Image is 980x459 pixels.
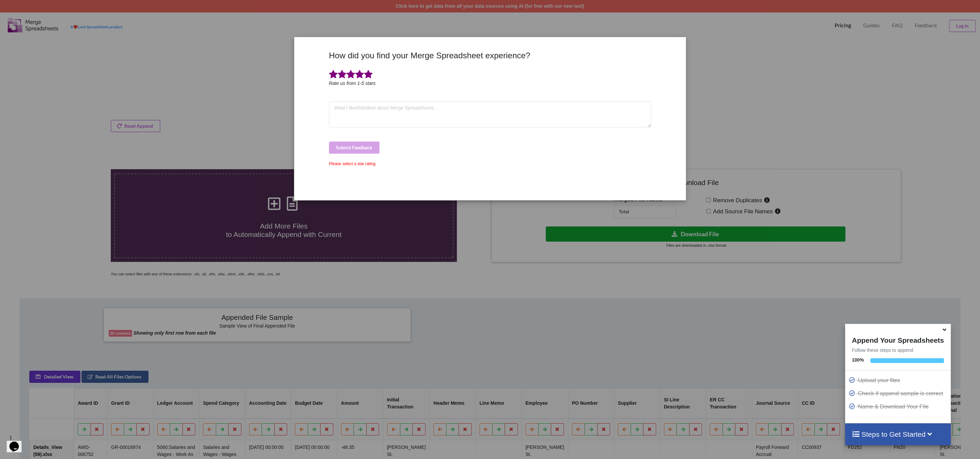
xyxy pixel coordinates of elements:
[845,334,950,344] h4: Append Your Spreadsheets
[7,432,28,452] iframe: chat widget
[329,51,651,60] h3: How did you find your Merge Spreadsheet experience?
[848,389,949,398] p: Check if append sample is correct
[329,81,376,86] i: Rate us from 1-5 stars
[329,161,651,167] div: Please select a star rating
[848,402,949,411] p: Name & Download Your File
[852,430,944,438] h4: Steps to Get Started
[848,376,949,385] p: Upload your files
[852,357,864,363] b: 100 %
[845,347,950,354] p: Follow these steps to append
